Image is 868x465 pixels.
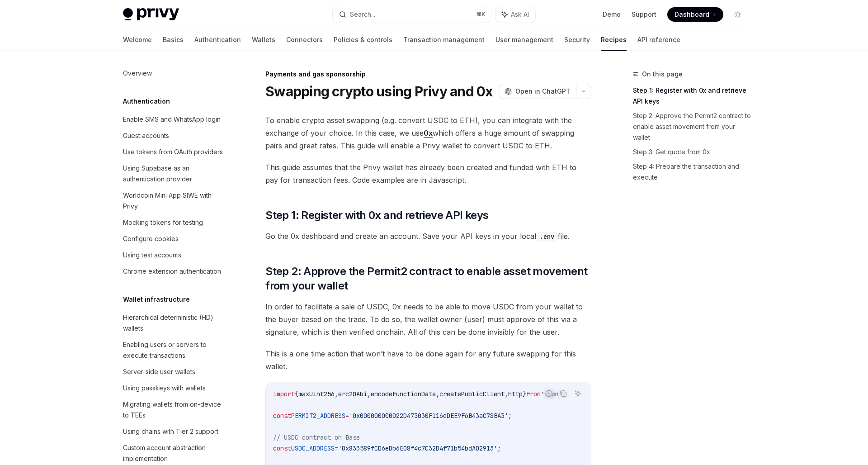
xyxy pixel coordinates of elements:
div: Payments and gas sponsorship [265,70,591,79]
a: Worldcoin Mini App SIWE with Privy [116,187,231,214]
span: This guide assumes that the Privy wallet has already been created and funded with ETH to pay for ... [265,161,591,186]
span: ; [497,444,501,452]
a: 0x [424,128,433,138]
div: Using Supabase as an authentication provider [123,163,226,185]
button: Open in ChatGPT [499,84,576,99]
span: Open in ChatGPT [515,87,571,96]
span: Ask AI [511,10,529,19]
div: Mocking tokens for testing [123,217,203,228]
span: '0x000000000022D473030F116dDEE9F6B43aC78BA3' [349,412,508,420]
div: Custom account abstraction implementation [123,442,226,464]
a: API reference [637,29,680,51]
span: const [273,412,291,420]
div: Using test accounts [123,250,181,261]
div: Migrating wallets from on-device to TEEs [123,399,226,421]
span: USDC_ADDRESS [291,444,335,452]
div: Overview [123,68,152,79]
a: Enable SMS and WhatsApp login [116,111,231,128]
h5: Wallet infrastructure [123,294,190,305]
a: Dashboard [667,7,723,22]
a: Use tokens from OAuth providers [116,144,231,160]
span: ; [508,412,512,420]
span: encodeFunctionData [371,390,436,398]
button: Copy the contents from the code block [557,388,569,399]
a: Using test accounts [116,247,231,263]
a: Recipes [601,29,627,51]
button: Search...⌘K [333,6,491,23]
div: Chrome extension authentication [123,266,221,277]
img: light logo [123,8,179,21]
a: Step 4: Prepare the transaction and execute [633,159,752,185]
span: http [508,390,523,398]
a: Demo [603,10,621,19]
a: Welcome [123,29,152,51]
div: Hierarchical deterministic (HD) wallets [123,312,226,334]
a: Authentication [194,29,241,51]
h1: Swapping crypto using Privy and 0x [265,83,493,100]
div: Use tokens from OAuth providers [123,147,223,157]
a: Using passkeys with wallets [116,380,231,396]
div: Using passkeys with wallets [123,383,206,394]
span: On this page [642,69,683,80]
a: Wallets [252,29,275,51]
span: , [505,390,508,398]
a: Basics [163,29,184,51]
span: Go the 0x dashboard and create an account. Save your API keys in your local file. [265,230,591,242]
a: Support [632,10,656,19]
span: To enable crypto asset swapping (e.g. convert USDC to ETH), you can integrate with the exchange o... [265,114,591,152]
span: // USDC contract on Base [273,433,360,441]
span: This is a one time action that won’t have to be done again for any future swapping for this wallet. [265,347,591,373]
span: = [345,412,349,420]
span: ⌘ K [476,11,486,18]
h5: Authentication [123,96,170,107]
a: Using chains with Tier 2 support [116,423,231,440]
button: Ask AI [495,6,535,23]
div: Using chains with Tier 2 support [123,426,218,437]
span: Step 1: Register with 0x and retrieve API keys [265,208,488,223]
a: User management [495,29,553,51]
a: Step 2: Approve the Permit2 contract to enable asset movement from your wallet [633,109,752,145]
a: Configure cookies [116,231,231,247]
a: Overview [116,65,231,81]
span: erc20Abi [338,390,367,398]
a: Security [564,29,590,51]
span: = [335,444,338,452]
span: createPublicClient [439,390,505,398]
span: import [273,390,295,398]
span: In order to facilitate a sale of USDC, 0x needs to be able to move USDC from your wallet to the b... [265,300,591,338]
a: Policies & controls [334,29,392,51]
div: Enable SMS and WhatsApp login [123,114,221,125]
button: Toggle dark mode [731,7,745,22]
span: from [526,390,541,398]
span: } [523,390,526,398]
span: Step 2: Approve the Permit2 contract to enable asset movement from your wallet [265,264,591,293]
span: , [335,390,338,398]
div: Search... [350,9,375,20]
div: Server-side user wallets [123,366,195,377]
a: Using Supabase as an authentication provider [116,160,231,187]
span: const [273,444,291,452]
span: maxUint256 [298,390,335,398]
code: .env [536,232,558,242]
a: Hierarchical deterministic (HD) wallets [116,309,231,337]
div: Worldcoin Mini App SIWE with Privy [123,190,226,212]
a: Guest accounts [116,128,231,144]
span: 'viem' [541,390,562,398]
span: PERMIT2_ADDRESS [291,412,345,420]
button: Report incorrect code [543,388,555,399]
a: Transaction management [403,29,485,51]
div: Enabling users or servers to execute transactions [123,339,226,361]
a: Migrating wallets from on-device to TEEs [116,396,231,423]
span: Dashboard [675,10,709,19]
span: , [367,390,371,398]
a: Enabling users or servers to execute transactions [116,337,231,364]
button: Ask AI [572,388,584,399]
a: Mocking tokens for testing [116,214,231,231]
a: Connectors [286,29,323,51]
div: Guest accounts [123,130,169,141]
span: , [436,390,439,398]
a: Chrome extension authentication [116,263,231,280]
a: Step 1: Register with 0x and retrieve API keys [633,83,752,109]
span: '0x833589fCD6eDb6E08f4c7C32D4f71b54bdA02913' [338,444,497,452]
span: { [295,390,298,398]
